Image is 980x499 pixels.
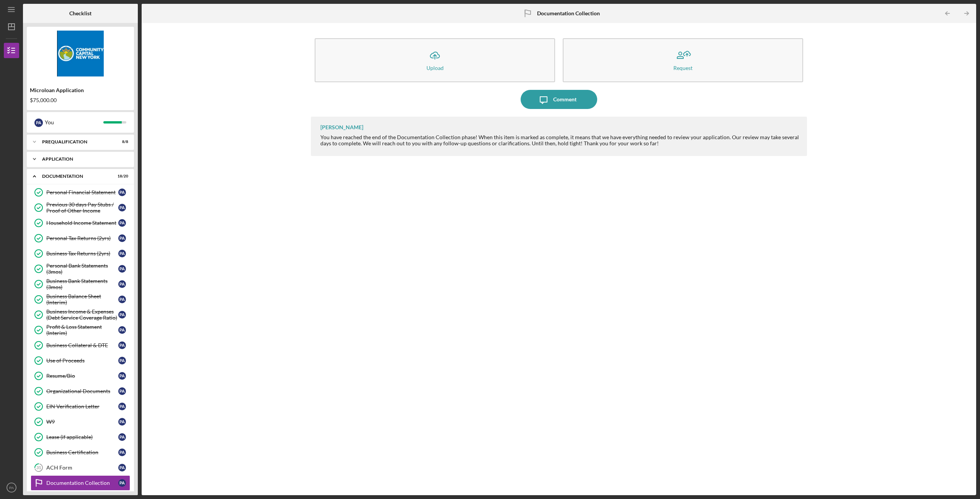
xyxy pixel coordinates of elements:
[46,324,118,336] div: Profit & Loss Statement (Interim)
[46,373,118,379] div: Resume/Bio
[46,480,118,486] div: Documentation Collection
[118,204,126,211] div: P A
[118,403,126,410] div: P A
[118,219,126,227] div: P A
[118,296,126,303] div: P A
[537,10,600,16] b: Documentation Collection
[320,124,363,130] div: [PERSON_NAME]
[118,326,126,334] div: P A
[31,429,130,445] a: Lease (if applicable)PA
[42,174,109,179] div: Documentation
[426,65,444,71] div: Upload
[118,479,126,487] div: P A
[31,368,130,384] a: Resume/BioPA
[118,433,126,441] div: P A
[46,449,118,455] div: Business Certification
[31,307,130,322] a: Business Income & Expenses (Debt Service Coverage Ratio)PA
[118,234,126,242] div: P A
[31,353,130,368] a: Use of ProceedsPA
[31,261,130,276] a: Personal Bank Statements (3mos)PA
[31,200,130,215] a: Previous 30 days Pay Stubs / Proof of Other IncomePA
[46,250,118,257] div: Business Tax Returns (2yrs)
[46,202,118,214] div: Previous 30 days Pay Stubs / Proof of Other Income
[30,97,131,103] div: $75,000.00
[69,10,91,16] b: Checklist
[42,157,124,161] div: Application
[31,338,130,353] a: Business Collateral & DTEPA
[46,235,118,241] div: Personal Tax Returns (2yrs)
[42,140,109,144] div: Prequalification
[30,87,131,93] div: Microloan Application
[34,119,43,127] div: P A
[46,403,118,410] div: EIN Verification Letter
[118,372,126,380] div: P A
[46,358,118,364] div: Use of Proceeds
[118,280,126,288] div: P A
[118,418,126,426] div: P A
[46,434,118,440] div: Lease (if applicable)
[118,265,126,273] div: P A
[118,250,126,257] div: P A
[31,246,130,261] a: Business Tax Returns (2yrs)PA
[31,414,130,429] a: W9PA
[553,90,577,109] div: Comment
[31,292,130,307] a: Business Balance Sheet (Interim)PA
[118,357,126,364] div: P A
[31,215,130,231] a: Household Income StatementPA
[114,174,128,179] div: 18 / 20
[118,464,126,471] div: P A
[521,90,597,109] button: Comment
[118,449,126,456] div: P A
[46,278,118,290] div: Business Bank Statements (3mos)
[45,116,103,129] div: You
[31,399,130,414] a: EIN Verification LetterPA
[46,189,118,195] div: Personal Financial Statement
[114,140,128,144] div: 8 / 8
[31,384,130,399] a: Organizational DocumentsPA
[46,293,118,306] div: Business Balance Sheet (Interim)
[118,341,126,349] div: P A
[563,38,803,82] button: Request
[46,220,118,226] div: Household Income Statement
[673,65,693,71] div: Request
[31,185,130,200] a: Personal Financial StatementPA
[36,465,41,470] tspan: 31
[27,31,134,76] img: Product logo
[31,445,130,460] a: Business CertificationPA
[46,263,118,275] div: Personal Bank Statements (3mos)
[118,311,126,319] div: P A
[118,387,126,395] div: P A
[46,342,118,348] div: Business Collateral & DTE
[9,486,14,490] text: PA
[4,480,19,495] button: PA
[31,231,130,246] a: Personal Tax Returns (2yrs)PA
[46,419,118,425] div: W9
[31,322,130,338] a: Profit & Loss Statement (Interim)PA
[46,465,118,471] div: ACH Form
[31,276,130,292] a: Business Bank Statements (3mos)PA
[320,134,799,146] div: You have reached the end of the Documentation Collection phase! When this item is marked as compl...
[31,475,130,491] a: Documentation CollectionPA
[31,460,130,475] a: 31ACH FormPA
[46,388,118,394] div: Organizational Documents
[315,38,555,82] button: Upload
[46,309,118,321] div: Business Income & Expenses (Debt Service Coverage Ratio)
[118,189,126,196] div: P A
